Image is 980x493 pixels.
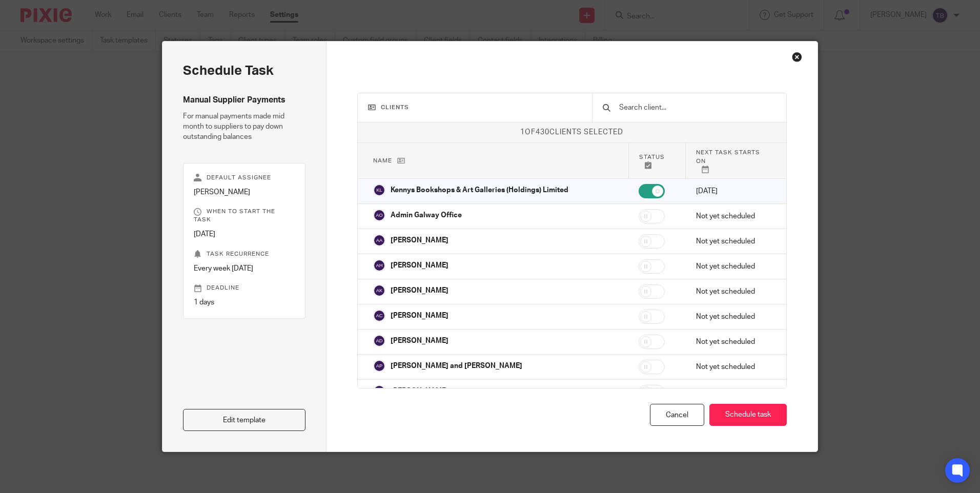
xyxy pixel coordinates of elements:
p: Not yet scheduled [696,261,771,272]
a: Edit template [183,409,305,431]
p: Not yet scheduled [696,236,771,246]
p: Not yet scheduled [696,337,771,347]
p: 1 days [194,297,295,307]
p: [DATE] [696,186,771,196]
p: Not yet scheduled [696,211,771,221]
span: 430 [536,129,549,136]
h2: Schedule task [183,62,305,79]
p: Deadline [194,284,295,292]
h3: Clients [368,104,582,112]
p: [PERSON_NAME] [391,386,448,396]
img: svg%3E [373,360,385,372]
img: svg%3E [373,335,385,347]
p: When to start the task [194,208,295,224]
img: svg%3E [373,259,385,272]
img: svg%3E [373,310,385,322]
p: Admin Galway Office [391,210,462,220]
p: For manual payments made mid month to suppliers to pay down outstanding balances [183,111,305,142]
p: [PERSON_NAME] [391,336,448,346]
p: Default assignee [194,174,295,182]
p: Not yet scheduled [696,387,771,397]
p: [DATE] [194,229,295,239]
p: Task recurrence [194,250,295,258]
p: [PERSON_NAME] [391,260,448,271]
p: [PERSON_NAME] [194,187,295,197]
p: Next task starts on [696,148,771,173]
input: Search client... [618,102,776,113]
p: Every week [DATE] [194,263,295,274]
span: 1 [520,129,525,136]
img: svg%3E [373,234,385,246]
p: [PERSON_NAME] [391,285,448,296]
img: svg%3E [373,209,385,221]
p: Status [639,153,675,169]
p: [PERSON_NAME] [391,311,448,321]
h4: Manual Supplier Payments [183,95,305,106]
p: Kennys Bookshops & Art Galleries (Holdings) Limited [391,185,568,195]
p: Not yet scheduled [696,362,771,372]
p: Not yet scheduled [696,312,771,322]
button: Schedule task [709,404,787,426]
p: Not yet scheduled [696,286,771,297]
p: [PERSON_NAME] and [PERSON_NAME] [391,361,522,371]
div: Close this dialog window [792,52,802,62]
div: Cancel [650,404,704,426]
p: [PERSON_NAME] [391,235,448,245]
p: Name [373,156,618,165]
img: svg%3E [373,184,385,196]
img: svg%3E [373,385,385,397]
p: of clients selected [358,127,787,137]
img: svg%3E [373,284,385,297]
